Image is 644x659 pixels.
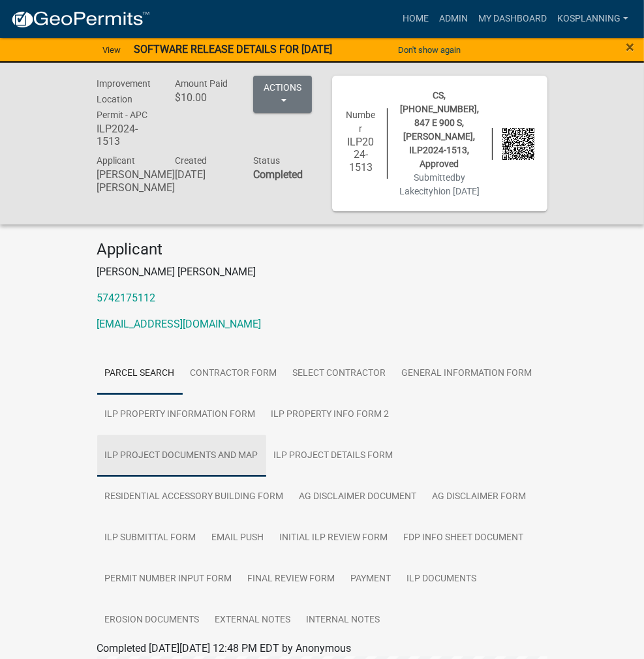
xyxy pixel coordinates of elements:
a: ILP Project Details Form [266,435,401,477]
span: Status [253,155,280,166]
strong: SOFTWARE RELEASE DETAILS FOR [DATE] [134,43,332,55]
a: Residential Accessory Building Form [97,476,292,518]
a: kosplanning [552,7,634,31]
a: Select contractor [285,353,394,395]
a: Initial ILP Review Form [272,517,396,559]
a: 5742175112 [97,292,156,304]
span: Amount Paid [175,78,228,89]
a: General Information Form [394,353,540,395]
a: ILP Property Information Form [97,394,264,436]
a: Permit Number Input Form [97,559,240,600]
p: [PERSON_NAME] [PERSON_NAME] [97,264,547,280]
a: ILP Submittal Form [97,517,204,559]
h6: ILP2024-1513 [97,123,156,147]
a: ILP Project Documents and Map [97,435,266,477]
button: Actions [253,76,312,113]
a: Internal Notes [299,600,388,641]
a: My Dashboard [473,7,552,31]
span: Number [346,110,376,134]
a: Home [397,7,434,31]
a: Final Review Form [240,559,343,600]
a: View [97,39,126,61]
h6: [PERSON_NAME] [PERSON_NAME] [97,168,156,193]
a: Contractor Form [183,353,285,395]
span: CS, [PHONE_NUMBER], 847 E 900 S, [PERSON_NAME], ILP2024-1513, Approved [400,90,479,169]
span: Created [175,155,207,166]
a: Erosion Documents [97,600,207,641]
span: Applicant [97,155,136,166]
a: Ag Disclaimer Form [425,476,534,518]
a: [EMAIL_ADDRESS][DOMAIN_NAME] [97,318,262,330]
h4: Applicant [97,240,547,259]
a: Parcel search [97,353,183,395]
img: QR code [502,128,534,160]
h6: [DATE] [175,168,234,181]
a: Admin [434,7,473,31]
h6: $10.00 [175,91,234,104]
button: Don't show again [393,39,466,61]
a: Payment [343,559,399,600]
span: Submitted on [DATE] [399,172,480,196]
a: ILP Property Info Form 2 [264,394,397,436]
a: Ag Disclaimer Document [292,476,425,518]
a: ILP Documents [399,559,485,600]
a: External Notes [207,600,299,641]
button: Close [626,39,634,55]
span: Completed [DATE][DATE] 12:48 PM EDT by Anonymous [97,642,352,654]
strong: Completed [253,168,303,181]
a: Email Push [204,517,272,559]
span: × [626,38,634,56]
a: FDP INFO Sheet Document [396,517,532,559]
span: Improvement Location Permit - APC [97,78,151,120]
h6: ILP2024-1513 [345,136,377,174]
